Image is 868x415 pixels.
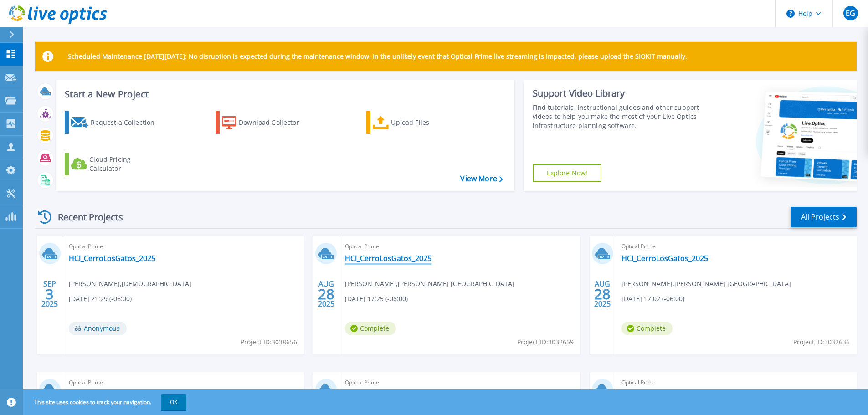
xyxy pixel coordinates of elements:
[345,254,431,263] a: HCI_CerroLosGatos_2025
[517,337,574,347] span: Project ID: 3032659
[91,113,164,132] div: Request a Collection
[391,113,464,132] div: Upload Files
[533,87,703,99] div: Support Video Library
[41,277,58,311] div: SEP 2025
[69,279,191,289] span: [PERSON_NAME] , [DEMOGRAPHIC_DATA]
[69,378,298,388] span: Optical Prime
[68,53,687,60] p: Scheduled Maintenance [DATE][DATE]: No disruption is expected during the maintenance window. In t...
[621,294,684,304] span: [DATE] 17:02 (-06:00)
[793,337,850,347] span: Project ID: 3032636
[366,111,468,134] a: Upload Files
[46,290,54,298] span: 3
[345,322,396,335] span: Complete
[345,279,514,289] span: [PERSON_NAME] , [PERSON_NAME] [GEOGRAPHIC_DATA]
[161,394,186,410] button: OK
[621,279,791,289] span: [PERSON_NAME] , [PERSON_NAME] [GEOGRAPHIC_DATA]
[318,277,335,311] div: AUG 2025
[239,113,312,132] div: Download Collector
[69,254,155,263] a: HCI_CerroLosGatos_2025
[791,207,857,227] a: All Projects
[25,394,186,410] span: This site uses cookies to track your navigation.
[65,111,166,134] a: Request a Collection
[621,322,673,335] span: Complete
[460,174,503,183] a: View More
[318,290,334,298] span: 28
[621,378,851,388] span: Optical Prime
[533,164,602,182] a: Explore Now!
[345,294,408,304] span: [DATE] 17:25 (-06:00)
[533,103,703,130] div: Find tutorials, instructional guides and other support videos to help you make the most of your L...
[65,89,503,99] h3: Start a New Project
[69,241,298,251] span: Optical Prime
[594,290,611,298] span: 28
[846,10,855,17] span: EG
[89,155,162,173] div: Cloud Pricing Calculator
[241,337,297,347] span: Project ID: 3038656
[621,254,708,263] a: HCI_CerroLosGatos_2025
[594,277,611,311] div: AUG 2025
[65,153,166,175] a: Cloud Pricing Calculator
[345,241,575,251] span: Optical Prime
[69,322,127,335] span: Anonymous
[69,294,132,304] span: [DATE] 21:29 (-06:00)
[345,378,575,388] span: Optical Prime
[621,241,851,251] span: Optical Prime
[35,206,135,228] div: Recent Projects
[216,111,317,134] a: Download Collector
